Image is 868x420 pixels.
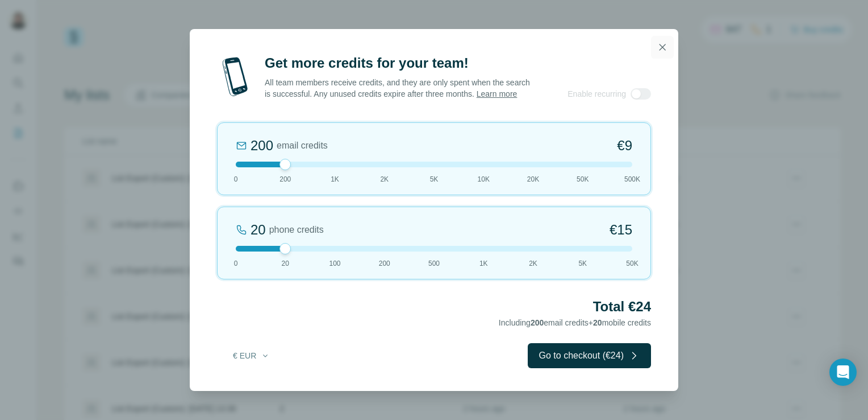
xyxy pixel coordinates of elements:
[282,258,289,269] span: 20
[379,258,390,269] span: 200
[217,54,253,100] img: mobile-phone
[479,258,488,269] span: 1K
[610,221,632,239] span: €15
[428,258,440,269] span: 500
[527,174,539,184] span: 20K
[829,359,857,386] div: Open Intercom Messenger
[499,318,651,327] span: Including email credits + mobile credits
[578,258,587,269] span: 5K
[430,174,439,184] span: 5K
[624,174,640,184] span: 500K
[251,137,273,155] div: 200
[617,137,632,155] span: €9
[626,258,638,269] span: 50K
[528,343,651,368] button: Go to checkout (€24)
[331,174,339,184] span: 1K
[265,77,531,100] p: All team members receive credits, and they are only spent when the search is successful. Any unus...
[478,174,490,184] span: 10K
[477,89,518,98] a: Learn more
[277,139,328,153] span: email credits
[251,221,266,239] div: 20
[380,174,389,184] span: 2K
[529,258,537,269] span: 2K
[593,318,602,327] span: 20
[577,174,589,184] span: 50K
[531,318,544,327] span: 200
[279,174,291,184] span: 200
[329,258,340,269] span: 100
[217,298,651,316] h2: Total €24
[269,223,324,237] span: phone credits
[225,345,278,366] button: € EUR
[567,88,626,100] span: Enable recurring
[234,258,238,269] span: 0
[234,174,238,184] span: 0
